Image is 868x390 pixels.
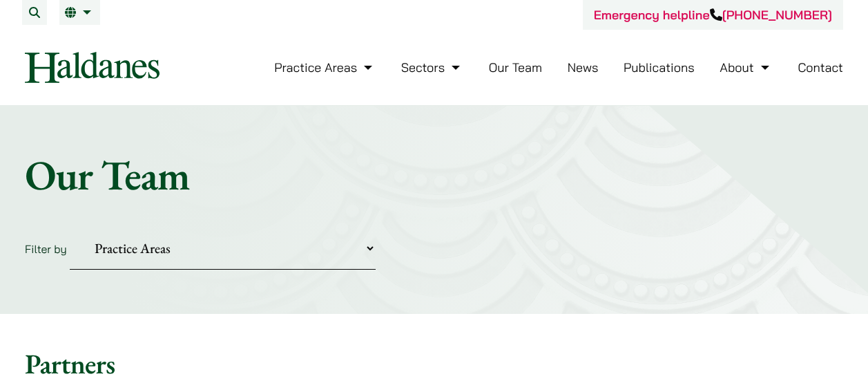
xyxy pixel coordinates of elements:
img: Logo of Haldanes [25,52,160,83]
a: News [568,59,599,75]
a: Publications [624,59,695,75]
a: Sectors [401,59,463,75]
a: Our Team [489,59,542,75]
a: Practice Areas [274,59,376,75]
h1: Our Team [25,150,843,200]
a: About [720,59,772,75]
a: EN [65,7,95,18]
a: Contact [798,59,843,75]
label: Filter by [25,242,67,256]
a: Emergency helpline[PHONE_NUMBER] [594,7,832,23]
h2: Partners [25,347,843,380]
